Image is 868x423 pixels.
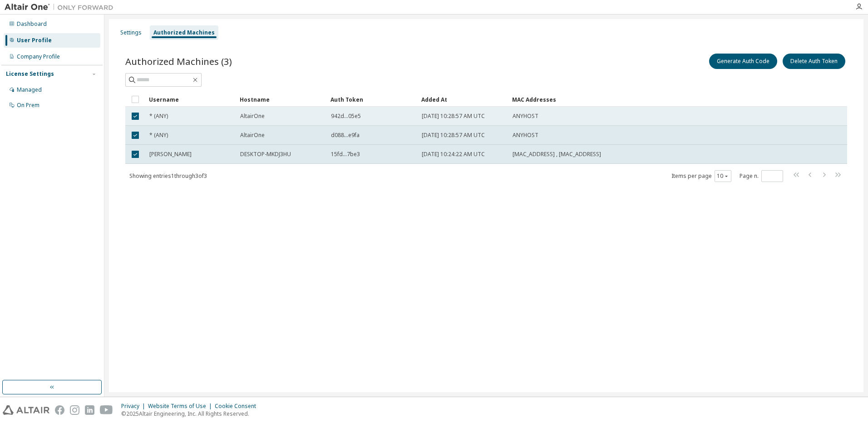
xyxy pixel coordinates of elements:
span: AltairOne [240,113,265,120]
span: * (ANY) [149,113,168,120]
span: [DATE] 10:28:57 AM UTC [422,113,485,120]
div: Dashboard [17,20,47,28]
p: © 2025 Altair Engineering, Inc. All Rights Reserved. [121,410,261,418]
div: Settings [120,29,142,36]
div: License Settings [6,70,54,78]
div: Auth Token [330,92,414,107]
img: facebook.svg [55,405,64,415]
img: youtube.svg [100,405,113,415]
div: Authorized Machines [153,29,215,36]
div: Privacy [121,403,148,410]
span: Showing entries 1 through 3 of 3 [129,172,207,180]
span: Authorized Machines (3) [125,55,232,68]
div: On Prem [17,102,39,109]
span: 942d...05e5 [331,113,361,120]
img: altair_logo.svg [3,405,49,415]
div: User Profile [17,37,52,44]
span: AltairOne [240,132,265,139]
span: ANYHOST [513,132,538,139]
button: Delete Auth Token [783,54,845,69]
span: DESKTOP-MKDJ3HU [240,151,291,158]
span: 15fd...7be3 [331,151,360,158]
span: Items per page [671,170,731,182]
span: [DATE] 10:24:22 AM UTC [422,151,485,158]
div: Company Profile [17,53,60,60]
span: * (ANY) [149,132,168,139]
img: instagram.svg [70,405,79,415]
span: [MAC_ADDRESS] , [MAC_ADDRESS] [513,151,601,158]
div: MAC Addresses [512,92,752,107]
span: d088...e9fa [331,132,360,139]
div: Added At [421,92,505,107]
div: Cookie Consent [215,403,261,410]
div: Managed [17,86,42,93]
button: Generate Auth Code [709,54,777,69]
span: Page n. [740,170,783,182]
img: linkedin.svg [85,405,94,415]
div: Hostname [240,92,323,107]
div: Website Terms of Use [148,403,215,410]
span: ANYHOST [513,113,538,120]
button: 10 [717,172,729,180]
div: Username [149,92,232,107]
span: [PERSON_NAME] [149,151,192,158]
img: Altair One [5,3,118,12]
span: [DATE] 10:28:57 AM UTC [422,132,485,139]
